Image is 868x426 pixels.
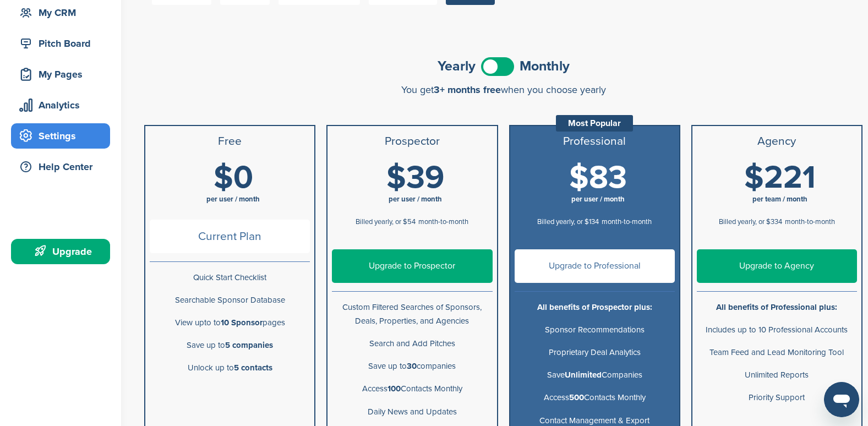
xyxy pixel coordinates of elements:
[332,405,492,419] p: Daily News and Updates
[11,239,110,264] a: Upgrade
[144,84,862,95] div: You get when you choose yearly
[389,195,442,204] span: per user / month
[206,195,260,204] span: per user / month
[150,135,310,148] h3: Free
[11,154,110,179] a: Help Center
[515,368,675,382] p: Save Companies
[515,346,675,359] p: Proprietary Deal Analytics
[221,318,263,327] b: 10 Sponsor
[332,382,492,396] p: Access Contacts Monthly
[332,337,492,351] p: Search and Add Pitches
[150,293,310,307] p: Searchable Sponsor Database
[752,195,807,204] span: per team / month
[515,391,675,405] p: Access Contacts Monthly
[697,249,857,283] a: Upgrade to Agency
[418,217,468,226] span: month-to-month
[17,34,110,53] div: Pitch Board
[515,135,675,148] h3: Professional
[332,359,492,373] p: Save up to companies
[697,346,857,359] p: Team Feed and Lead Monitoring Tool
[17,64,110,84] div: My Pages
[785,217,835,226] span: month-to-month
[537,217,599,226] span: Billed yearly, or $134
[434,84,501,96] span: 3+ months free
[150,220,310,253] span: Current Plan
[565,370,602,380] b: Unlimited
[438,59,476,73] span: Yearly
[11,31,110,56] a: Pitch Board
[150,271,310,285] p: Quick Start Checklist
[17,242,110,261] div: Upgrade
[332,135,492,148] h3: Prospector
[214,159,253,197] span: $0
[520,59,570,73] span: Monthly
[719,217,782,226] span: Billed yearly, or $334
[602,217,652,226] span: month-to-month
[150,316,310,330] p: View upto to pages
[697,135,857,148] h3: Agency
[697,391,857,405] p: Priority Support
[356,217,416,226] span: Billed yearly, or $54
[150,338,310,352] p: Save up to
[716,302,837,312] b: All benefits of Professional plus:
[332,249,492,283] a: Upgrade to Prospector
[537,302,652,312] b: All benefits of Prospector plus:
[17,95,110,115] div: Analytics
[744,159,816,197] span: $221
[697,323,857,337] p: Includes up to 10 Professional Accounts
[17,126,110,146] div: Settings
[386,159,444,197] span: $39
[569,159,627,197] span: $83
[571,195,625,204] span: per user / month
[11,92,110,118] a: Analytics
[332,301,492,328] p: Custom Filtered Searches of Sponsors, Deals, Properties, and Agencies
[11,123,110,149] a: Settings
[569,392,584,402] b: 500
[697,368,857,382] p: Unlimited Reports
[387,384,401,394] b: 100
[515,323,675,337] p: Sponsor Recommendations
[407,361,417,371] b: 30
[17,3,110,23] div: My CRM
[11,62,110,87] a: My Pages
[225,340,273,350] b: 5 companies
[515,249,675,283] a: Upgrade to Professional
[824,382,859,417] iframe: Button to launch messaging window
[150,361,310,375] p: Unlock up to
[234,363,272,373] b: 5 contacts
[556,115,633,132] div: Most Popular
[17,157,110,177] div: Help Center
